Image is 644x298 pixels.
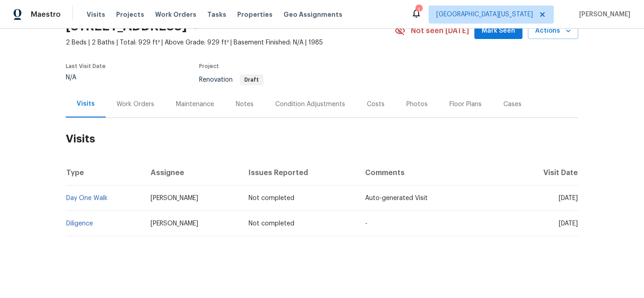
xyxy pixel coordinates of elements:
[66,64,106,69] span: Last Visit Date
[365,195,428,201] span: Auto-generated Visit
[358,160,512,186] th: Comments
[249,195,294,201] span: Not completed
[275,100,345,109] div: Condition Adjustments
[449,100,482,109] div: Floor Plans
[559,220,578,227] span: [DATE]
[482,25,515,37] span: Mark Seen
[576,10,630,19] span: [PERSON_NAME]
[66,160,143,186] th: Type
[241,160,358,186] th: Issues Reported
[207,11,226,18] span: Tasks
[503,100,522,109] div: Cases
[406,100,428,109] div: Photos
[155,10,196,19] span: Work Orders
[66,195,107,201] a: Day One Walk
[151,220,198,227] span: [PERSON_NAME]
[241,77,263,83] span: Draft
[236,100,254,109] div: Notes
[116,10,144,19] span: Projects
[535,25,571,37] span: Actions
[66,220,93,227] a: Diligence
[199,64,219,69] span: Project
[151,195,198,201] span: [PERSON_NAME]
[436,10,533,19] span: [GEOGRAPHIC_DATA][US_STATE]
[283,10,342,19] span: Geo Assignments
[66,74,106,81] div: N/A
[77,99,95,108] div: Visits
[367,100,385,109] div: Costs
[528,23,578,39] button: Actions
[117,100,154,109] div: Work Orders
[66,38,395,47] span: 2 Beds | 2 Baths | Total: 929 ft² | Above Grade: 929 ft² | Basement Finished: N/A | 1985
[249,220,294,227] span: Not completed
[143,160,241,186] th: Assignee
[31,10,61,19] span: Maestro
[559,195,578,201] span: [DATE]
[474,23,522,39] button: Mark Seen
[66,22,187,31] h2: [STREET_ADDRESS]
[415,5,422,15] div: 1
[66,118,578,160] h2: Visits
[199,77,263,83] span: Renovation
[87,10,105,19] span: Visits
[176,100,214,109] div: Maintenance
[237,10,273,19] span: Properties
[512,160,578,186] th: Visit Date
[411,26,469,35] span: Not seen [DATE]
[365,220,367,227] span: -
